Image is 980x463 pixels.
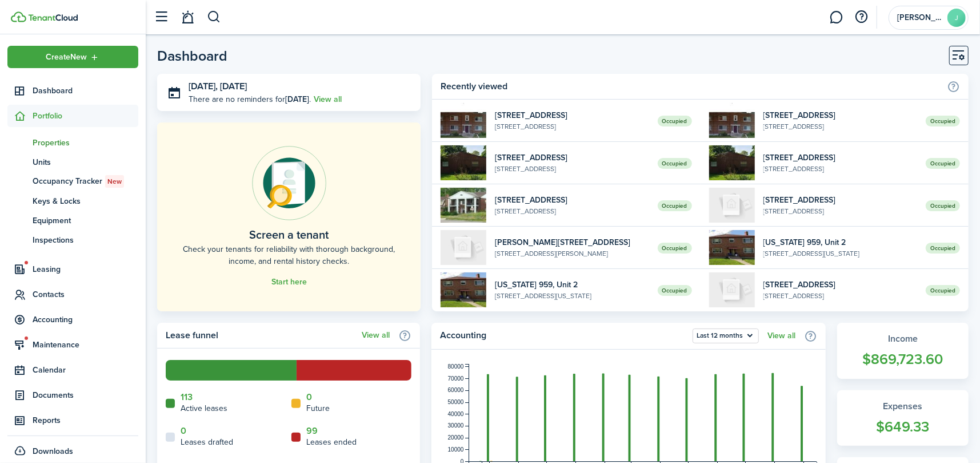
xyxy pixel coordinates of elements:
span: Occupied [658,116,692,126]
home-widget-title: Active leases [181,402,227,414]
span: Portfolio [33,110,138,122]
widget-list-item-description: [STREET_ADDRESS] [763,206,917,216]
widget-list-item-title: [US_STATE] 959, Unit 2 [495,279,649,291]
a: Equipment [7,211,138,230]
home-widget-title: Leases ended [306,436,357,448]
span: Occupied [926,200,960,211]
span: Occupied [658,243,692,254]
widget-list-item-title: [STREET_ADDRESS] [495,152,649,164]
span: Occupied [658,285,692,296]
a: Reports [7,409,138,432]
widget-list-item-title: [STREET_ADDRESS] [495,194,649,206]
button: Open sidebar [151,6,173,28]
p: There are no reminders for . [189,93,311,105]
a: Expenses$649.33 [837,390,969,446]
a: 99 [306,426,318,436]
span: Units [33,156,138,168]
tspan: 50000 [448,399,464,405]
tspan: 10000 [448,446,464,453]
a: Inspections [7,230,138,250]
button: Last 12 months [693,329,759,343]
img: 1 [709,188,755,223]
a: Start here [271,278,307,287]
widget-stats-title: Expenses [849,399,957,413]
span: Occupied [926,285,960,296]
header-page-title: Dashboard [157,49,227,63]
widget-stats-title: Income [849,332,957,346]
a: Income$869,723.60 [837,323,969,379]
span: Calendar [33,364,138,376]
home-widget-title: Future [306,402,330,414]
button: Open menu [7,46,138,68]
a: View all [767,331,795,341]
home-placeholder-description: Check your tenants for reliability with thorough background, income, and rental history checks. [183,243,395,267]
tspan: 20000 [448,434,464,441]
widget-stats-count: $649.33 [849,416,957,438]
widget-list-item-description: [STREET_ADDRESS][US_STATE] [763,248,917,259]
span: Accounting [33,314,138,326]
span: Inspections [33,234,138,246]
widget-list-item-description: [STREET_ADDRESS] [763,291,917,301]
button: Open menu [693,329,759,343]
a: Occupancy TrackerNew [7,172,138,191]
avatar-text: J [947,9,966,27]
widget-list-item-title: [STREET_ADDRESS] [763,279,917,291]
a: Notifications [177,3,199,32]
span: Maintenance [33,339,138,351]
home-widget-title: Accounting [440,329,687,343]
span: Equipment [33,215,138,227]
a: View all [314,93,342,105]
button: Search [207,7,221,27]
widget-list-item-title: [US_STATE] 959, Unit 2 [763,236,917,248]
span: Dashboard [33,85,138,97]
span: Occupied [658,200,692,211]
a: 0 [181,426,186,436]
home-widget-title: Recently viewed [441,80,941,93]
a: 0 [306,392,312,402]
tspan: 40000 [448,411,464,417]
img: TenantCloud [28,14,78,21]
widget-list-item-title: [STREET_ADDRESS] [763,194,917,206]
img: 1 [441,230,486,265]
img: 1 [441,188,486,223]
span: Reports [33,414,138,426]
tspan: 80000 [448,363,464,370]
img: Online payments [252,146,326,220]
a: Properties [7,133,138,152]
widget-list-item-description: [STREET_ADDRESS] [763,121,917,132]
img: 2 [709,103,755,138]
span: Contacts [33,288,138,300]
widget-list-item-description: [STREET_ADDRESS] [495,206,649,216]
img: TenantCloud [11,11,26,22]
h3: [DATE], [DATE] [189,80,412,94]
button: Customise [949,46,969,65]
span: New [107,176,122,187]
img: 1 [441,145,486,180]
a: Messaging [826,3,847,32]
a: 113 [181,392,193,402]
img: 1 [709,272,755,307]
home-widget-title: Leases drafted [181,436,233,448]
img: 2 [709,230,755,265]
span: Properties [33,137,138,149]
span: Occupied [926,243,960,254]
button: Open resource center [852,7,871,27]
home-widget-title: Lease funnel [166,329,356,342]
img: 2 [441,272,486,307]
span: Leasing [33,263,138,275]
widget-list-item-description: [STREET_ADDRESS] [495,164,649,174]
a: Units [7,152,138,172]
widget-stats-count: $869,723.60 [849,349,957,370]
widget-list-item-title: [PERSON_NAME][STREET_ADDRESS] [495,236,649,248]
a: Dashboard [7,80,138,102]
tspan: 30000 [448,423,464,429]
span: Create New [46,53,87,61]
tspan: 70000 [448,375,464,382]
widget-list-item-title: [STREET_ADDRESS] [763,152,917,164]
span: Occupied [926,116,960,126]
tspan: 60000 [448,387,464,393]
img: 1 [709,145,755,180]
b: [DATE] [285,93,309,105]
span: Downloads [33,445,73,457]
widget-list-item-title: [STREET_ADDRESS] [495,109,649,121]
